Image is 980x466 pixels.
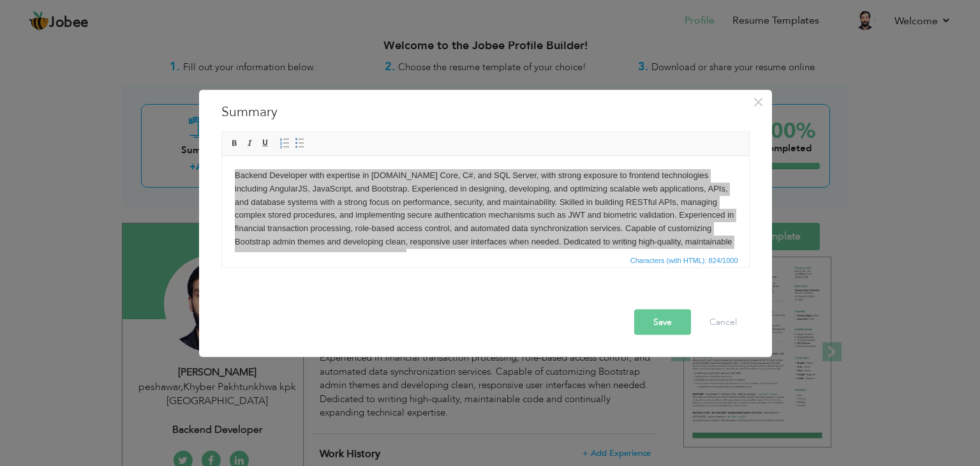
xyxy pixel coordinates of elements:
div: Statistics [628,255,742,266]
span: Characters (with HTML): 824/1000 [628,255,741,266]
button: Close [748,92,769,112]
a: Insert/Remove Numbered List [278,137,292,151]
a: Italic [243,137,257,151]
button: Save [634,310,691,335]
iframe: Rich Text Editor, summaryEditor [222,156,749,252]
a: Bold [228,137,242,151]
body: Backend Developer with expertise in [DOMAIN_NAME] Core, C#, and SQL Server, with strong exposure ... [13,13,514,106]
button: Cancel [697,310,750,335]
a: Underline [258,137,272,151]
span: × [753,91,764,114]
a: Insert/Remove Bulleted List [293,137,307,151]
h3: Summary [221,103,750,122]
